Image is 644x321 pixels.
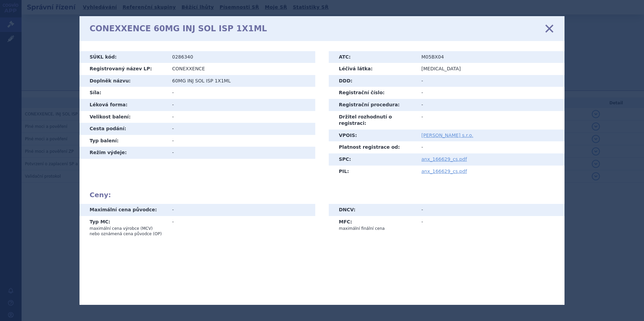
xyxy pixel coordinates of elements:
[90,24,267,34] h1: CONEXXENCE 60MG INJ SOL ISP 1X1ML
[79,123,167,135] th: Cesta podání:
[416,141,565,153] td: -
[329,87,416,99] th: Registrační číslo:
[90,226,162,237] p: maximální cena výrobce (MCV) nebo oznámená cena původce (OP)
[172,207,310,213] div: -
[167,63,315,75] td: CONEXXENCE
[167,111,315,123] td: -
[167,99,315,111] td: -
[329,166,416,178] th: PIL:
[167,87,315,99] td: -
[79,75,167,87] th: Doplněk názvu:
[79,204,167,216] th: Maximální cena původce:
[416,99,565,111] td: -
[416,216,565,234] td: -
[329,99,416,111] th: Registrační procedura:
[416,204,565,216] td: -
[79,63,167,75] th: Registrovaný název LP:
[79,99,167,111] th: Léková forma:
[167,51,315,63] td: 0286340
[416,75,565,87] td: -
[79,111,167,123] th: Velikost balení:
[167,216,315,240] td: -
[79,216,167,240] th: Typ MC:
[329,141,416,153] th: Platnost registrace od:
[339,226,411,231] p: maximální finální cena
[421,156,467,162] a: anx_166629_cs.pdf
[329,204,416,216] th: DNCV:
[329,63,416,75] th: Léčivá látka:
[167,123,315,135] td: -
[421,133,473,138] a: [PERSON_NAME] s.r.o.
[416,63,565,75] td: [MEDICAL_DATA]
[79,87,167,99] th: Síla:
[329,75,416,87] th: DDD:
[329,51,416,63] th: ATC:
[544,24,554,34] a: zavřít
[421,169,467,174] a: anx_166629_cs.pdf
[167,147,315,159] td: -
[329,153,416,166] th: SPC:
[90,191,554,199] h2: Ceny:
[79,51,167,63] th: SÚKL kód:
[329,111,416,130] th: Držitel rozhodnutí o registraci:
[167,135,315,147] td: -
[167,75,315,87] td: 60MG INJ SOL ISP 1X1ML
[329,130,416,142] th: VPOIS:
[329,216,416,234] th: MFC:
[79,135,167,147] th: Typ balení:
[79,147,167,159] th: Režim výdeje:
[416,87,565,99] td: -
[416,111,565,130] td: -
[416,51,565,63] td: M05BX04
